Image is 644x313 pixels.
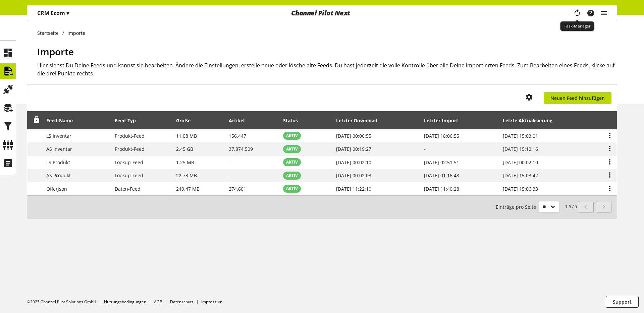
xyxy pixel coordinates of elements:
[46,133,71,139] span: LS Inventar
[503,117,559,124] div: Letzte Aktualisierung
[176,159,194,166] span: 1.25 MB
[170,299,194,305] a: Datenschutz
[176,117,197,124] div: Größe
[496,203,539,210] span: Einträge pro Seite
[336,146,371,152] span: [DATE] 00:19:27
[176,133,197,139] span: 11.08 MB
[503,159,538,166] span: [DATE] 00:02:10
[283,117,305,124] div: Status
[286,146,298,152] span: AKTIV
[37,29,62,37] a: Startseite
[424,133,459,139] span: [DATE] 18:06:55
[229,172,230,179] span: -
[503,146,538,152] span: [DATE] 15:12:16
[115,117,143,124] div: Feed-Typ
[424,159,459,166] span: [DATE] 02:51:51
[424,146,426,152] span: -
[115,159,143,166] span: Lookup-Feed
[154,299,162,305] a: AGB
[46,159,70,166] span: LS Produkt
[544,92,611,104] a: Neuen Feed hinzufügen
[201,299,222,305] a: Impressum
[37,61,617,77] h2: Hier siehst Du Deine Feeds und kannst sie bearbeiten. Ändere die Einstellungen, erstelle neue ode...
[176,146,193,152] span: 2.45 GB
[336,186,371,192] span: [DATE] 11:22:10
[31,116,40,125] div: Entsperren, um Zeilen neu anzuordnen
[229,186,246,192] span: 274.601
[424,172,459,179] span: [DATE] 01:16:48
[104,299,146,305] a: Nutzungsbedingungen
[27,5,617,21] nav: main navigation
[336,172,371,179] span: [DATE] 00:02:03
[115,146,145,152] span: Produkt-Feed
[229,146,253,152] span: 37.874.509
[27,299,104,305] li: ©2025 Channel Pilot Solutions GmbH
[286,159,298,165] span: AKTIV
[286,186,298,192] span: AKTIV
[336,133,371,139] span: [DATE] 00:00:55
[286,173,298,179] span: AKTIV
[115,133,145,139] span: Produkt-Feed
[115,186,141,192] span: Daten-Feed
[46,172,71,179] span: AS Produkt
[336,117,384,124] div: Letzter Download
[46,186,67,192] span: Offerjson
[496,201,577,213] small: 1-5 / 5
[229,159,230,166] span: -
[424,117,465,124] div: Letzter Import
[176,172,197,179] span: 22.73 MB
[33,116,40,123] span: Entsperren, um Zeilen neu anzuordnen
[613,298,632,305] span: Support
[229,117,251,124] div: Artikel
[46,146,72,152] span: AS Inventar
[336,159,371,166] span: [DATE] 00:02:10
[606,296,639,308] button: Support
[424,186,459,192] span: [DATE] 11:40:28
[286,133,298,139] span: AKTIV
[503,186,538,192] span: [DATE] 15:06:33
[176,186,200,192] span: 249.47 MB
[503,133,538,139] span: [DATE] 15:03:01
[37,45,74,58] span: Importe
[46,117,79,124] div: Feed-Name
[560,21,594,31] div: Task-Manager
[115,172,143,179] span: Lookup-Feed
[229,133,246,139] span: 156.447
[503,172,538,179] span: [DATE] 15:03:42
[66,9,69,17] span: ▾
[37,9,69,17] p: CRM Ecom
[550,95,605,102] span: Neuen Feed hinzufügen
